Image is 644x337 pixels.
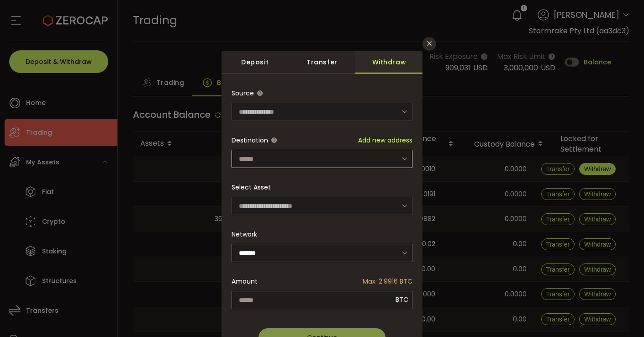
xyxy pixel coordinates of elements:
label: Network [232,230,257,239]
label: Select Asset [232,183,271,192]
span: Max: 2.9916 BTC [363,272,412,290]
span: Destination [232,136,268,145]
span: Amount [232,272,258,290]
iframe: Chat Widget [598,293,644,337]
span: Add new address [358,136,412,145]
span: BTC [396,295,408,304]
